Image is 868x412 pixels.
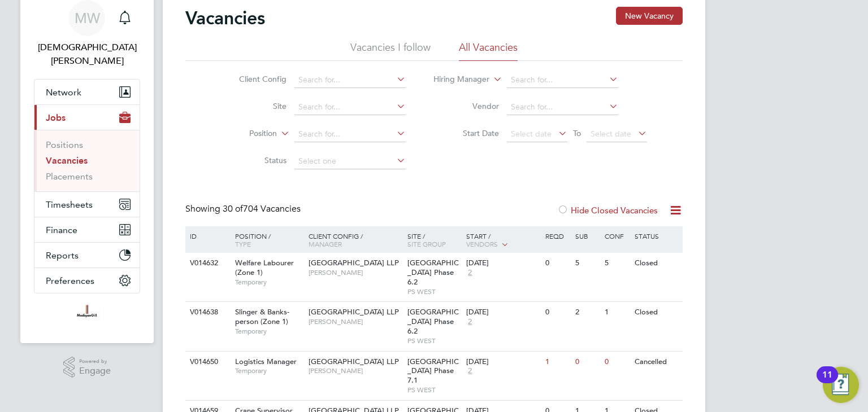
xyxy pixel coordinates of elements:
span: Finance [46,225,77,235]
span: Matthew Wise [34,41,140,68]
div: [DATE] [466,308,540,317]
span: Manager [309,239,342,248]
div: [DATE] [466,258,540,268]
span: Jobs [46,112,66,123]
label: Hide Closed Vacancies [557,205,658,216]
div: 5 [572,253,602,274]
div: Site / [405,226,464,253]
span: Site Group [407,239,446,248]
span: Reports [46,250,79,261]
label: Client Config [222,74,287,84]
div: ID [187,226,227,246]
span: Temporary [235,278,303,287]
div: V014650 [187,352,227,372]
input: Search for... [294,99,406,115]
span: To [570,126,584,141]
span: Type [235,239,251,248]
div: Closed [632,253,681,274]
div: Position / [227,226,306,253]
div: Jobs [34,130,140,191]
div: Client Config / [306,226,405,253]
li: All Vacancies [459,41,518,61]
input: Search for... [507,99,618,115]
div: Sub [572,226,602,246]
div: 0 [602,352,631,372]
div: 2 [572,302,602,323]
span: [GEOGRAPHIC_DATA] LLP [309,258,399,268]
span: Network [46,87,81,98]
div: 0 [542,302,572,323]
span: Engage [79,366,111,376]
button: Timesheets [34,192,140,217]
input: Select one [294,154,406,169]
div: Showing [185,203,303,215]
span: [PERSON_NAME] [309,366,402,375]
span: Select date [511,129,552,139]
span: 2 [466,366,474,376]
span: PS WEST [407,287,461,296]
span: [GEOGRAPHIC_DATA] LLP [309,307,399,317]
label: Start Date [434,128,499,138]
span: [GEOGRAPHIC_DATA] Phase 7.1 [407,357,459,385]
span: 2 [466,268,474,278]
div: Closed [632,302,681,323]
span: [PERSON_NAME] [309,268,402,277]
label: Status [222,155,287,165]
li: Vacancies I follow [350,41,431,61]
label: Site [222,101,287,111]
div: 0 [542,253,572,274]
span: PS WEST [407,336,461,345]
button: Jobs [34,105,140,130]
span: Slinger & Banks-person (Zone 1) [235,307,289,326]
div: 1 [602,302,631,323]
span: Timesheets [46,199,93,210]
button: Reports [34,243,140,268]
span: PS WEST [407,385,461,395]
span: [GEOGRAPHIC_DATA] Phase 6.2 [407,258,459,287]
span: Welfare Labourer (Zone 1) [235,258,294,277]
div: V014638 [187,302,227,323]
div: Status [632,226,681,246]
div: 1 [542,352,572,372]
a: Placements [46,171,93,182]
span: MW [75,11,100,25]
a: Go to home page [34,305,140,323]
span: 30 of [223,203,243,214]
label: Hiring Manager [424,74,489,85]
div: Conf [602,226,631,246]
img: madigangill-logo-retina.png [74,305,99,323]
div: Reqd [542,226,572,246]
button: Finance [34,217,140,242]
input: Search for... [294,72,406,88]
h2: Vacancies [185,7,265,29]
div: 5 [602,253,631,274]
span: Preferences [46,275,94,286]
button: New Vacancy [616,7,683,25]
span: Powered by [79,357,111,366]
button: Network [34,80,140,104]
button: Open Resource Center, 11 new notifications [823,367,859,403]
label: Vendor [434,101,499,111]
span: 2 [466,317,474,327]
a: Vacancies [46,155,88,166]
button: Preferences [34,268,140,293]
div: [DATE] [466,357,540,367]
div: V014632 [187,253,227,274]
span: Vendors [466,239,498,248]
div: 0 [572,352,602,372]
span: [GEOGRAPHIC_DATA] Phase 6.2 [407,307,459,336]
div: Cancelled [632,352,681,372]
input: Search for... [507,72,618,88]
span: Temporary [235,327,303,336]
span: [PERSON_NAME] [309,317,402,326]
span: Select date [591,129,631,139]
span: Temporary [235,366,303,375]
span: 704 Vacancies [223,203,301,214]
div: Start / [463,226,542,255]
input: Search for... [294,126,406,142]
span: Logistics Manager [235,357,297,366]
span: [GEOGRAPHIC_DATA] LLP [309,357,399,366]
a: Powered byEngage [63,357,111,378]
label: Position [212,128,277,139]
a: Positions [46,139,83,150]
